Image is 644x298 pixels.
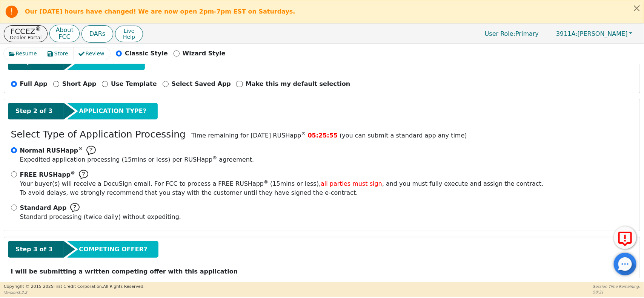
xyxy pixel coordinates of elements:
[20,203,67,212] span: Standard App
[630,0,644,16] button: Close alert
[212,155,217,160] sup: ®
[79,245,147,254] span: COMPETING OFFER?
[49,25,79,43] button: AboutFCC
[4,25,48,42] button: FCCEZ®Dealer Portal
[485,30,515,37] span: User Role :
[125,49,168,58] p: Classic Style
[86,50,105,58] span: Review
[4,284,144,290] p: Copyright © 2015- 2025 First Credit Corporation.
[11,267,633,276] p: I will be submitting a written competing offer with this application
[15,107,52,116] span: Step 2 of 3
[301,131,306,136] sup: ®
[16,50,37,58] span: Resume
[10,28,41,35] p: FCCEZ
[10,35,41,40] p: Dealer Portal
[111,79,157,89] p: Use Template
[79,107,146,116] span: APPLICATION TYPE?
[123,34,135,40] span: Help
[20,171,75,178] span: FREE RUSHapp
[614,226,636,249] button: Report Error to FCC
[340,132,467,139] span: (you can submit a standard app any time)
[115,26,143,42] button: LiveHelp
[35,26,41,32] sup: ®
[556,30,628,37] span: [PERSON_NAME]
[70,203,80,212] img: Help Bubble
[103,284,144,289] span: All Rights Reserved.
[477,26,546,41] a: User Role:Primary
[71,170,75,176] sup: ®
[123,28,135,34] span: Live
[4,290,144,295] p: Version 3.2.2
[308,132,338,139] span: 05:25:55
[74,47,110,60] button: Review
[4,47,43,60] button: Resume
[55,34,73,40] p: FCC
[15,245,52,254] span: Step 3 of 3
[20,156,254,163] span: Expedited application processing ( 15 mins or less) per RUSHapp agreement.
[183,49,226,58] p: Wizard Style
[55,27,73,33] p: About
[191,132,306,139] span: Time remaining for [DATE] RUSHapp
[20,79,48,89] p: Full App
[593,284,640,289] p: Session Time Remaining:
[556,30,578,37] span: 3911A:
[25,8,295,15] b: Our [DATE] hours have changed! We are now open 2pm-7pm EST on Saturdays.
[593,289,640,295] p: 58:21
[321,180,382,187] span: all parties must sign
[78,146,83,151] sup: ®
[79,170,88,179] img: Help Bubble
[477,26,546,41] p: Primary
[62,79,96,89] p: Short App
[81,25,113,43] button: DARs
[246,79,350,89] p: Make this my default selection
[20,180,544,187] span: Your buyer(s) will receive a DocuSign email. For FCC to process a FREE RUSHapp ( 15 mins or less)...
[172,79,231,89] p: Select Saved App
[20,179,544,197] span: To avoid delays, we strongly recommend that you stay with the customer until they have signed the...
[548,28,640,40] button: 3911A:[PERSON_NAME]
[42,47,74,60] button: Store
[20,213,181,220] span: Standard processing (twice daily) without expediting.
[54,50,68,58] span: Store
[11,129,186,140] h3: Select Type of Application Processing
[264,179,268,185] sup: ®
[86,146,96,155] img: Help Bubble
[20,147,83,154] span: Normal RUSHapp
